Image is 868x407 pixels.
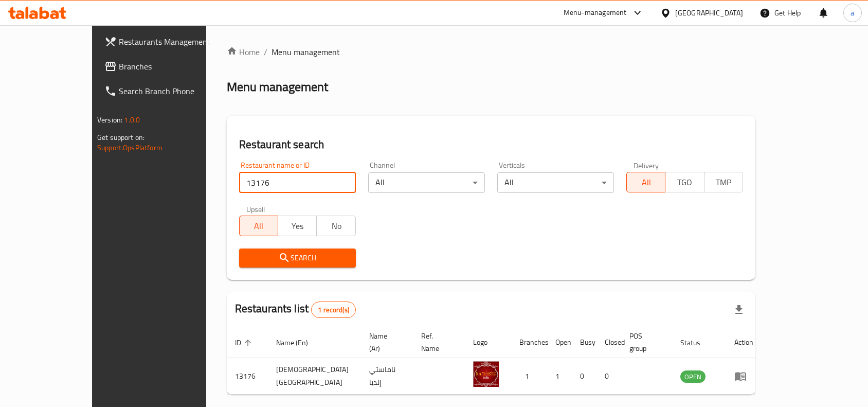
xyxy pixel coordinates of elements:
img: Namaste India [473,361,499,387]
span: Name (Ar) [369,330,401,355]
span: TMP [709,175,739,190]
span: All [244,219,274,234]
div: Export file [727,297,751,322]
span: Menu management [272,46,340,58]
button: Yes [278,216,317,236]
th: Action [726,327,762,358]
td: 0 [572,358,596,395]
label: Delivery [634,162,659,169]
th: Logo [465,327,511,358]
td: 13176 [227,358,268,395]
th: Branches [511,327,547,358]
button: All [626,172,665,192]
span: Yes [282,219,313,234]
h2: Menu management [227,79,328,95]
span: No [321,219,351,234]
td: [DEMOGRAPHIC_DATA] [GEOGRAPHIC_DATA] [268,358,361,395]
label: Upsell [246,205,265,213]
div: Menu-management [564,7,627,19]
button: No [316,216,355,236]
span: Version: [97,113,122,127]
td: 1 [511,358,547,395]
div: All [497,172,614,193]
a: Support.OpsPlatform [97,141,162,154]
span: Search Branch Phone [119,85,229,97]
button: Search [239,249,356,268]
button: TGO [665,172,704,192]
h2: Restaurant search [239,137,743,152]
h2: Restaurants list [235,301,356,318]
li: / [264,46,267,58]
span: Branches [119,60,229,73]
th: Busy [572,327,596,358]
a: Branches [96,54,237,79]
div: Menu [734,370,753,382]
span: TGO [670,175,700,190]
th: Closed [596,327,621,358]
div: [GEOGRAPHIC_DATA] [675,7,743,19]
span: Restaurants Management [119,36,229,48]
nav: breadcrumb [227,46,755,58]
a: Search Branch Phone [96,79,237,103]
td: 0 [596,358,621,395]
span: 1 record(s) [312,305,355,315]
span: Status [680,337,714,349]
span: ID [235,337,255,349]
div: All [368,172,485,193]
input: Search for restaurant name or ID.. [239,172,356,193]
span: POS group [629,330,660,355]
button: TMP [704,172,743,192]
button: All [239,216,278,236]
div: Total records count [311,302,356,318]
span: Get support on: [97,131,144,144]
span: All [631,175,661,190]
span: Name (En) [276,337,321,349]
span: OPEN [680,371,706,383]
th: Open [547,327,572,358]
td: ناماستي إنديا [361,358,413,395]
table: enhanced table [227,327,762,395]
span: a [851,7,854,19]
a: Restaurants Management [96,29,237,54]
td: 1 [547,358,572,395]
span: Ref. Name [421,330,453,355]
span: Search [247,252,348,264]
div: OPEN [680,370,706,383]
a: Home [227,46,260,58]
span: 1.0.0 [124,113,140,127]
